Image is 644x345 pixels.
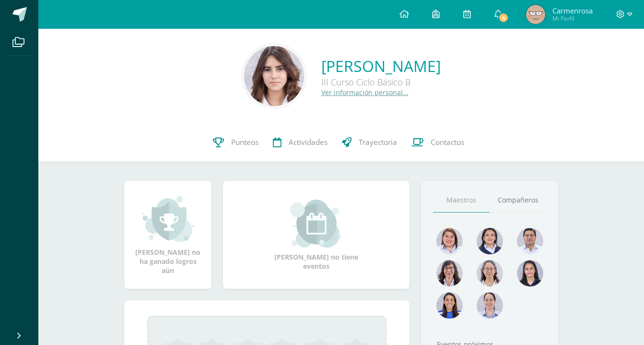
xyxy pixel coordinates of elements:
[231,137,258,147] span: Punteos
[477,260,503,286] img: 0e5799bef7dad198813e0c5f14ac62f9.png
[335,123,404,162] a: Trayectoria
[269,200,364,271] div: [PERSON_NAME] no tiene eventos
[552,14,593,23] span: Mi Perfil
[517,260,543,286] img: 6bc5668d4199ea03c0854e21131151f7.png
[517,228,543,254] img: 9a0812c6f881ddad7942b4244ed4a083.png
[359,137,397,147] span: Trayectoria
[321,88,409,97] a: Ver información personal...
[526,5,545,24] img: 9c985a67a065490b763b888f5ada6da6.png
[244,46,304,106] img: de4ffaf98cf9af465285bcce2588761b.png
[289,137,328,147] span: Actividades
[436,292,463,319] img: a5c04a697988ad129bdf05b8f922df21.png
[431,137,464,147] span: Contactos
[321,76,441,88] div: III Curso Ciclo Básico B
[404,123,471,162] a: Contactos
[477,292,503,319] img: 2d6d27342f92958193c038c70bd392c6.png
[552,6,593,15] span: Carmenrosa
[206,123,266,162] a: Punteos
[433,188,490,213] a: Maestros
[477,228,503,254] img: 38f1825733c6dbe04eae57747697107f.png
[321,56,441,76] a: [PERSON_NAME]
[436,228,463,254] img: 915cdc7588786fd8223dd02568f7fda0.png
[290,200,342,248] img: event_small.png
[142,195,194,243] img: achievement_small.png
[436,260,463,286] img: e4c60777b6b4805822e873edbf202705.png
[134,195,202,275] div: [PERSON_NAME] no ha ganado logros aún
[266,123,335,162] a: Actividades
[490,188,546,213] a: Compañeros
[498,12,509,23] span: 4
